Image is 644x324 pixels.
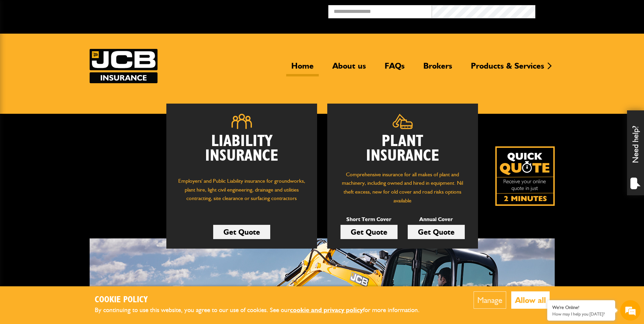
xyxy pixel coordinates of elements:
div: Need help? [627,110,644,195]
a: About us [327,61,371,76]
a: Get Quote [341,225,398,239]
h2: Liability Insurance [177,134,307,170]
button: Allow all [511,291,550,309]
h2: Cookie Policy [95,295,431,305]
a: Home [286,61,319,76]
button: Broker Login [535,5,639,16]
a: Products & Services [466,61,549,76]
p: By continuing to use this website, you agree to our use of cookies. See our for more information. [95,305,431,316]
p: Comprehensive insurance for all makes of plant and machinery, including owned and hired in equipm... [337,170,468,205]
div: We're Online! [552,305,610,310]
a: Brokers [418,61,457,76]
h2: Plant Insurance [337,134,468,163]
img: JCB Insurance Services logo [90,49,158,83]
a: Get your insurance quote isn just 2-minutes [495,146,555,206]
button: Manage [474,291,506,309]
p: Annual Cover [408,215,465,224]
img: Quick Quote [495,146,555,206]
p: How may I help you today? [552,311,610,317]
a: Get Quote [213,225,270,239]
a: FAQs [380,61,410,76]
a: Get Quote [408,225,465,239]
a: JCB Insurance Services [90,49,158,83]
p: Employers' and Public Liability insurance for groundworks, plant hire, light civil engineering, d... [177,177,307,209]
a: cookie and privacy policy [290,306,363,314]
p: Short Term Cover [341,215,398,224]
